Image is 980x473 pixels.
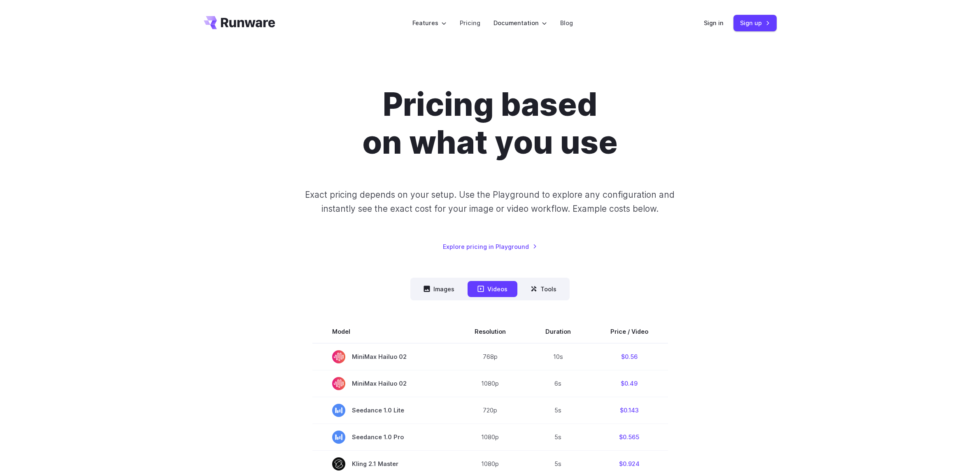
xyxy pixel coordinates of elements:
[560,18,573,28] a: Blog
[591,397,668,424] td: $0.143
[468,281,517,297] button: Videos
[414,281,464,297] button: Images
[204,16,275,29] a: Go to /
[455,424,526,450] td: 1080p
[493,18,547,28] label: Documentation
[526,397,591,424] td: 5s
[521,281,566,297] button: Tools
[443,242,537,251] a: Explore pricing in Playground
[455,320,526,343] th: Resolution
[332,404,435,417] span: Seedance 1.0 Lite
[526,320,591,343] th: Duration
[455,370,526,397] td: 1080p
[455,397,526,424] td: 720p
[332,431,435,444] span: Seedance 1.0 Pro
[261,86,719,162] h1: Pricing based on what you use
[526,370,591,397] td: 6s
[591,424,668,450] td: $0.565
[289,188,690,215] p: Exact pricing depends on your setup. Use the Playground to explore any configuration and instantl...
[591,343,668,370] td: $0.56
[332,457,435,471] span: Kling 2.1 Master
[312,320,455,343] th: Model
[332,377,435,390] span: MiniMax Hailuo 02
[460,18,480,28] a: Pricing
[591,320,668,343] th: Price / Video
[591,370,668,397] td: $0.49
[332,350,435,363] span: MiniMax Hailuo 02
[455,343,526,370] td: 768p
[526,424,591,450] td: 5s
[526,343,591,370] td: 10s
[412,18,447,28] label: Features
[733,15,777,31] a: Sign up
[704,18,724,28] a: Sign in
